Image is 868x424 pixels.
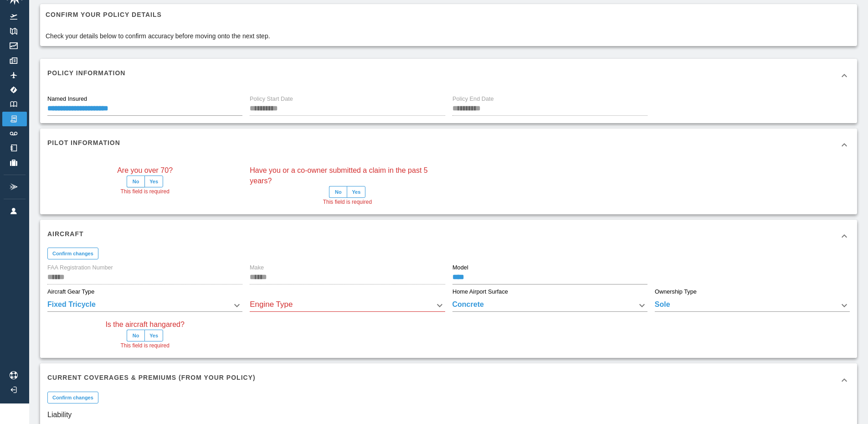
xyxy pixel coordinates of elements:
[47,68,125,78] h6: Policy Information
[452,95,494,103] label: Policy End Date
[47,229,84,239] h6: Aircraft
[250,165,445,186] label: Have you or a co-owner submitted a claim in the past 5 years?
[47,288,94,296] label: Aircraft Gear Type
[46,10,270,20] h6: Confirm your policy details
[329,186,347,198] button: No
[47,392,98,403] button: Confirm changes
[47,408,850,421] h6: Liability
[40,220,857,253] div: Aircraft
[323,198,372,207] span: This field is required
[40,363,857,396] div: Current Coverages & Premiums (from your policy)
[47,372,256,383] h6: Current Coverages & Premiums (from your policy)
[47,248,98,259] button: Confirm changes
[40,129,857,161] div: Pilot Information
[452,299,647,312] div: Concrete
[347,186,365,198] button: Yes
[452,288,508,296] label: Home Airport Surface
[127,176,145,187] button: No
[47,264,113,272] label: FAA Registration Number
[47,95,87,103] label: Named Insured
[144,176,163,187] button: Yes
[46,31,270,41] p: Check your details below to confirm accuracy before moving onto the next step.
[127,330,145,341] button: No
[120,187,169,196] span: This field is required
[655,288,697,296] label: Ownership Type
[250,95,293,103] label: Policy Start Date
[144,330,163,341] button: Yes
[250,264,264,272] label: Make
[105,319,184,330] label: Is the aircraft hangared?
[120,341,169,351] span: This field is required
[40,59,857,92] div: Policy Information
[47,299,242,312] div: Fixed Tricycle
[117,165,173,176] label: Are you over 70?
[47,138,120,148] h6: Pilot Information
[655,299,850,312] div: Sole
[452,264,468,272] label: Model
